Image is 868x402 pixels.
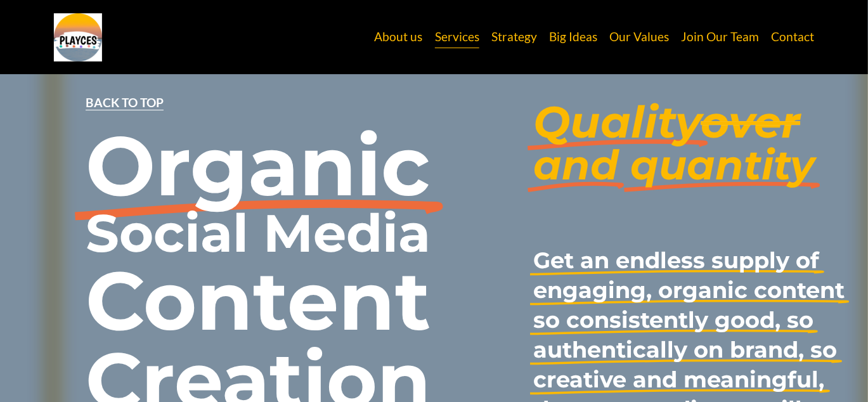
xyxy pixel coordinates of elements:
[86,201,431,265] strong: Social Media
[533,95,701,148] em: Quality
[86,115,430,216] strong: Organic
[772,25,815,49] a: Contact
[435,25,479,49] a: Services
[549,25,597,49] a: Big Ideas
[630,140,815,190] em: quantity
[681,25,759,49] a: Join Our Team
[701,95,800,148] em: over
[609,25,669,49] a: Our Values
[54,13,102,62] img: Playces Creative | Make Your Brand Your Greatest Asset | Brand, Marketing &amp; Social Media Agen...
[375,25,423,49] a: About us
[86,250,431,350] strong: Content
[533,140,619,190] em: and
[86,95,164,110] a: BACK TO TOP
[491,25,537,49] a: Strategy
